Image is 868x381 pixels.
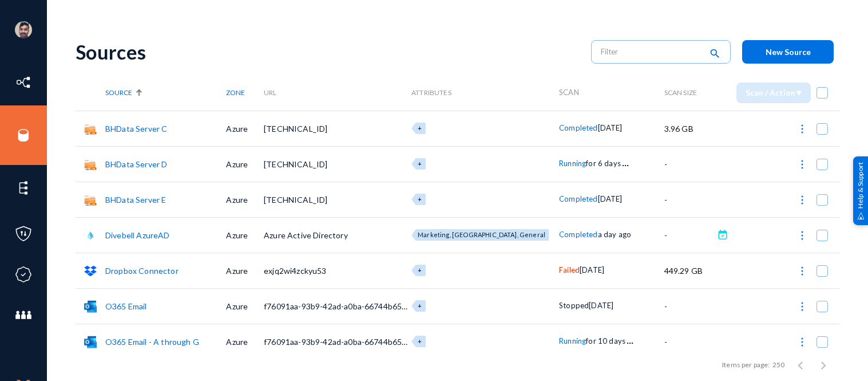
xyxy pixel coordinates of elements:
[226,88,264,97] div: Zone
[105,159,167,169] a: BHData Server D
[84,229,97,242] img: azuread.png
[105,301,147,311] a: O365 Email
[559,194,597,203] span: Completed
[559,336,586,345] span: Running
[15,225,32,242] img: icon-policies.svg
[418,124,422,132] span: +
[857,212,865,219] img: help_support.svg
[226,182,264,217] td: Azure
[226,111,264,146] td: Azure
[105,124,167,133] a: BHData Server C
[631,332,633,346] span: .
[796,159,808,170] img: icon-more.svg
[264,337,420,347] span: f76091aa-93b9-42ad-a0ba-66744b65c468
[598,230,631,239] span: a day ago
[598,123,623,132] span: [DATE]
[226,217,264,253] td: Azure
[418,160,422,167] span: +
[559,301,589,310] span: Stopped
[559,230,597,239] span: Completed
[586,159,621,168] span: for 6 days
[629,332,631,346] span: .
[264,159,327,169] span: [TECHNICAL_ID]
[226,288,264,324] td: Azure
[664,288,714,324] td: -
[264,266,326,276] span: exjq2wi4zckyu53
[264,124,327,133] span: [TECHNICAL_ID]
[559,88,579,97] span: Scan
[105,88,132,97] span: Source
[708,46,722,62] mat-icon: search
[796,265,808,277] img: icon-more.svg
[418,302,422,309] span: +
[84,336,97,348] img: o365mail.svg
[264,195,327,205] span: [TECHNICAL_ID]
[559,123,597,132] span: Completed
[84,265,97,277] img: dropbox.svg
[76,40,580,64] div: Sources
[586,336,625,345] span: for 10 days
[15,21,32,38] img: ACg8ocK1ZkZ6gbMmCU1AeqPIsBvrTWeY1xNXvgxNjkUXxjcqAiPEIvU=s96-c
[598,194,623,203] span: [DATE]
[418,266,422,274] span: +
[15,74,32,91] img: icon-inventory.svg
[589,301,613,310] span: [DATE]
[559,265,580,274] span: Failed
[742,40,834,64] button: New Source
[84,300,97,313] img: o365mail.svg
[627,332,629,346] span: .
[105,230,170,240] a: Divebell AzureAD
[796,301,808,312] img: icon-more.svg
[15,179,32,197] img: icon-elements.svg
[664,324,714,359] td: -
[559,159,586,168] span: Running
[664,253,714,288] td: 449.29 GB
[766,47,811,57] span: New Source
[796,336,808,348] img: icon-more.svg
[84,123,97,135] img: smb.png
[226,253,264,288] td: Azure
[664,88,697,97] span: Scan Size
[105,88,226,97] div: Source
[789,353,812,376] button: Previous page
[580,265,604,274] span: [DATE]
[15,266,32,283] img: icon-compliance.svg
[105,337,199,347] a: O365 Email - A through G
[601,43,701,60] input: Filter
[226,324,264,359] td: Azure
[418,195,422,203] span: +
[664,217,714,253] td: -
[664,146,714,182] td: -
[105,195,166,205] a: BHData Server E
[772,360,784,370] div: 250
[853,156,868,225] div: Help & Support
[84,194,97,206] img: smb.png
[226,88,245,97] span: Zone
[796,194,808,206] img: icon-more.svg
[664,111,714,146] td: 3.96 GB
[812,353,835,376] button: Next page
[15,307,32,324] img: icon-members.svg
[264,230,348,240] span: Azure Active Directory
[796,123,808,135] img: icon-more.svg
[264,88,276,97] span: URL
[627,155,629,168] span: .
[796,230,808,241] img: icon-more.svg
[418,231,545,238] span: Marketing, [GEOGRAPHIC_DATA], General
[722,360,770,370] div: Items per page:
[264,301,420,311] span: f76091aa-93b9-42ad-a0ba-66744b65c468
[15,127,32,144] img: icon-sources.svg
[624,155,627,168] span: .
[418,337,422,345] span: +
[226,146,264,182] td: Azure
[664,182,714,217] td: -
[105,266,179,276] a: Dropbox Connector
[622,155,624,168] span: .
[84,158,97,171] img: smb.png
[411,88,451,97] span: Attributes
